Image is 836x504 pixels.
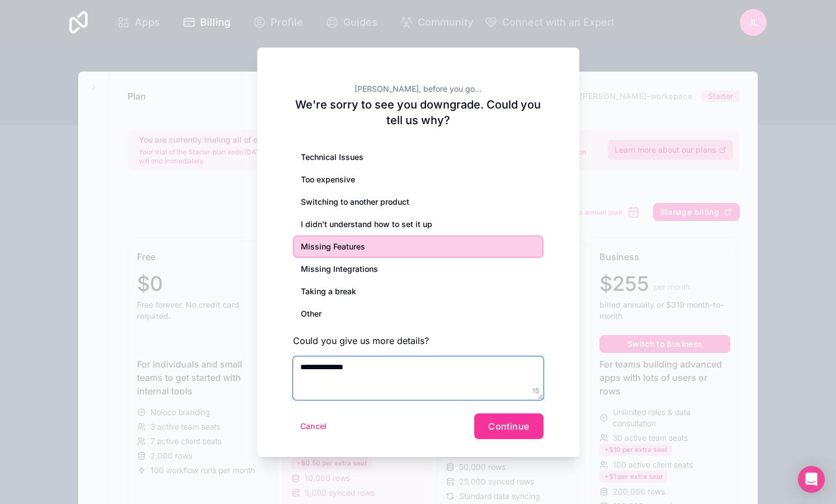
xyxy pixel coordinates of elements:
button: Continue [474,413,543,439]
div: Missing Integrations [293,258,544,280]
div: Other [293,303,544,325]
div: Taking a break [293,280,544,303]
div: Missing Features [293,235,544,258]
span: Continue [488,421,529,432]
h2: [PERSON_NAME], before you go... [293,83,544,95]
div: Switching to another product [293,191,544,213]
div: I didn’t understand how to set it up [293,213,544,235]
button: Cancel [293,417,334,435]
div: Technical Issues [293,146,544,168]
h2: We're sorry to see you downgrade. Could you tell us why? [293,97,544,128]
div: Too expensive [293,168,544,191]
h3: Could you give us more details? [293,334,544,347]
div: Open Intercom Messenger [798,466,825,493]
